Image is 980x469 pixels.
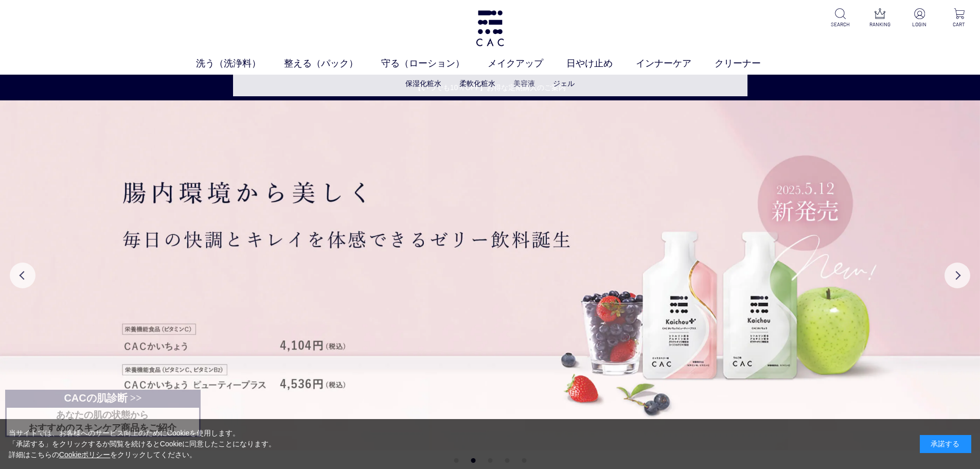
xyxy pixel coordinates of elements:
button: Next [945,263,970,288]
p: RANKING [867,21,893,28]
a: 保湿化粧水 [405,79,441,88]
a: 美容液 [513,79,535,88]
p: CART [947,21,972,28]
div: 承諾する [920,435,971,453]
a: Cookieポリシー [59,450,111,459]
a: RANKING [867,8,893,28]
p: LOGIN [907,21,932,28]
a: 日やけ止め [566,57,636,71]
a: 洗う（洗浄料） [196,57,284,71]
p: SEARCH [828,21,853,28]
a: 整える（パック） [284,57,381,71]
button: Previous [10,263,35,288]
a: CART [947,8,972,28]
a: SEARCH [828,8,853,28]
a: 柔軟化粧水 [459,79,495,88]
div: 当サイトでは、お客様へのサービス向上のためにCookieを使用します。 「承諾する」をクリックするか閲覧を続けるとCookieに同意したことになります。 詳細はこちらの をクリックしてください。 [9,428,276,460]
a: LOGIN [907,8,932,28]
a: ジェル [553,79,575,88]
img: logo [474,10,506,46]
a: インナーケア [636,57,715,71]
a: 守る（ローション） [381,57,488,71]
a: メイクアップ [488,57,566,71]
a: クリーナー [715,57,784,71]
a: 【いつでも10％OFF】お得な定期購入のご案内 [1,82,979,93]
